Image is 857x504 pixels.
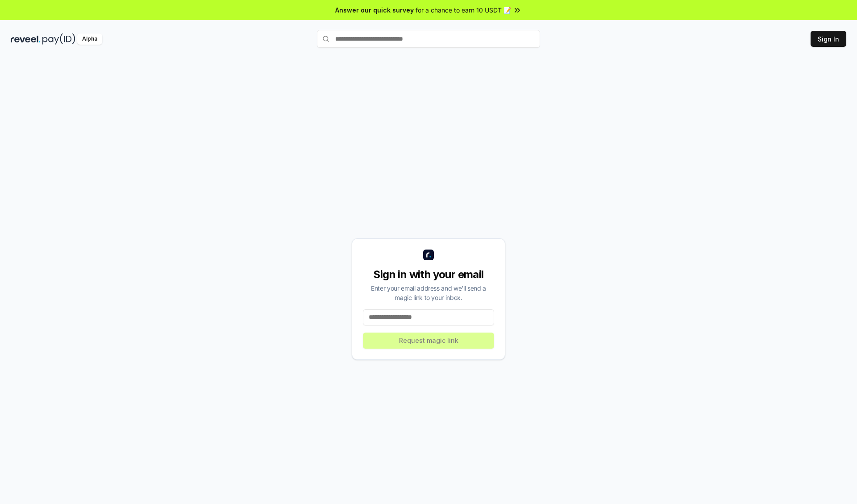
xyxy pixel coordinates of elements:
span: for a chance to earn 10 USDT 📝 [416,5,511,15]
div: Sign in with your email [363,267,494,282]
div: Enter your email address and we’ll send a magic link to your inbox. [363,283,494,302]
span: Answer our quick survey [335,5,414,15]
img: reveel_dark [11,33,41,45]
div: Alpha [77,33,102,45]
img: pay_id [42,33,75,45]
img: logo_small [423,250,434,260]
button: Sign In [811,31,846,47]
